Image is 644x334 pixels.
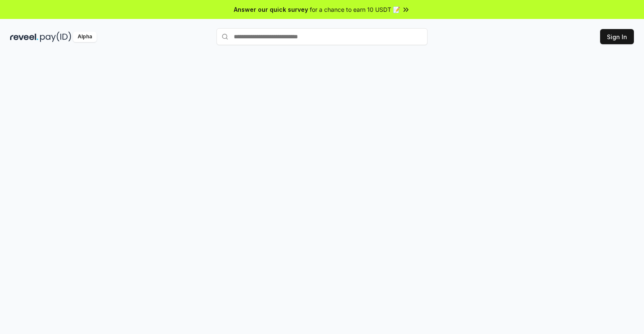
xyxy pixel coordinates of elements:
[73,32,97,42] div: Alpha
[10,32,38,42] img: reveel_dark
[310,5,400,14] span: for a chance to earn 10 USDT 📝
[600,29,634,44] button: Sign In
[40,32,71,42] img: pay_id
[234,5,308,14] span: Answer our quick survey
